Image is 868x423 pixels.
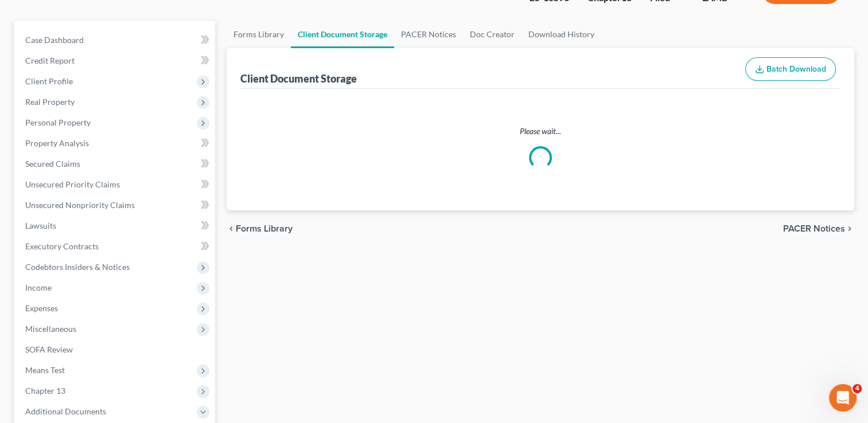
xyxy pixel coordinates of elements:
a: Lawsuits [16,216,215,236]
div: Client Document Storage [240,72,357,85]
span: Income [25,283,52,292]
a: Unsecured Nonpriority Claims [16,195,215,216]
a: PACER Notices [394,21,463,48]
span: Property Analysis [25,138,89,148]
iframe: Intercom live chat [829,384,857,412]
button: Batch Download [745,57,836,81]
span: Unsecured Nonpriority Claims [25,200,135,210]
span: PACER Notices [783,224,845,233]
span: Client Profile [25,76,73,86]
a: Unsecured Priority Claims [16,174,215,195]
span: Batch Download [766,64,826,74]
span: Credit Report [25,56,75,65]
p: Please wait... [243,126,838,137]
span: Codebtors Insiders & Notices [25,262,130,272]
a: Property Analysis [16,133,215,154]
a: Doc Creator [463,21,521,48]
span: Expenses [25,303,58,313]
span: SOFA Review [25,344,73,354]
span: 4 [853,384,862,393]
a: Executory Contracts [16,236,215,257]
span: Miscellaneous [25,324,76,334]
a: Secured Claims [16,154,215,174]
button: PACER Notices chevron_right [783,224,854,233]
span: Chapter 13 [25,386,65,395]
span: Case Dashboard [25,35,84,45]
a: Client Document Storage [291,21,394,48]
a: Credit Report [16,50,215,71]
span: Means Test [25,365,65,375]
button: chevron_left Forms Library [227,224,293,233]
span: Unsecured Priority Claims [25,179,120,189]
a: SOFA Review [16,339,215,360]
span: Additional Documents [25,406,106,416]
span: Secured Claims [25,159,80,169]
i: chevron_left [227,224,236,233]
a: Forms Library [227,21,291,48]
a: Download History [521,21,601,48]
span: Real Property [25,97,75,107]
a: Case Dashboard [16,30,215,50]
span: Personal Property [25,117,91,127]
span: Executory Contracts [25,241,99,251]
span: Lawsuits [25,221,56,230]
span: Forms Library [236,224,293,233]
i: chevron_right [845,224,854,233]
